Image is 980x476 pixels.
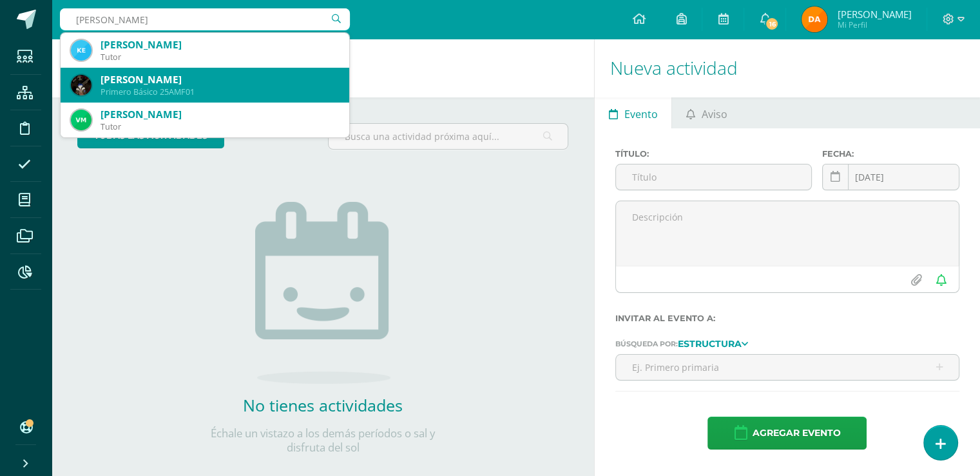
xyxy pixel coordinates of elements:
[101,52,339,63] div: Tutor
[678,338,742,350] strong: Estructura
[60,8,350,30] input: Busca un usuario...
[837,8,911,21] span: [PERSON_NAME]
[837,19,911,30] span: Mi Perfil
[616,355,959,380] input: Ej. Primero primaria
[595,97,671,128] a: Evento
[802,6,827,32] img: 82a5943632aca8211823fb2e9800a6c1.png
[707,417,867,450] button: Agregar evento
[101,38,339,52] div: [PERSON_NAME]
[71,110,91,130] img: 6ee862dbb5c04f665a2bbeaaf1e4931c.png
[194,394,452,416] h2: No tienes actividades
[624,99,658,130] span: Evento
[823,164,959,190] input: Fecha de entrega
[101,73,339,86] div: [PERSON_NAME]
[822,149,959,159] label: Fecha:
[101,121,339,132] div: Tutor
[329,124,568,149] input: Busca una actividad próxima aquí...
[616,164,811,190] input: Título
[702,99,727,130] span: Aviso
[615,149,812,159] label: Título:
[752,417,840,449] span: Agregar evento
[615,313,959,323] label: Invitar al evento a:
[101,86,339,97] div: Primero Básico 25AMF01
[615,339,678,348] span: Búsqueda por:
[672,97,741,128] a: Aviso
[71,40,91,61] img: fb3ff7fd7747d025b3ad4edc1e23f141.png
[255,202,390,384] img: no_activities.png
[71,75,91,95] img: 9503ef913379fd1b2f2e8958fbb74c30.png
[194,426,452,455] p: Échale un vistazo a los demás períodos o sal y disfruta del sol
[765,17,779,31] span: 16
[610,39,965,97] h1: Nueva actividad
[101,108,339,121] div: [PERSON_NAME]
[678,339,748,348] a: Estructura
